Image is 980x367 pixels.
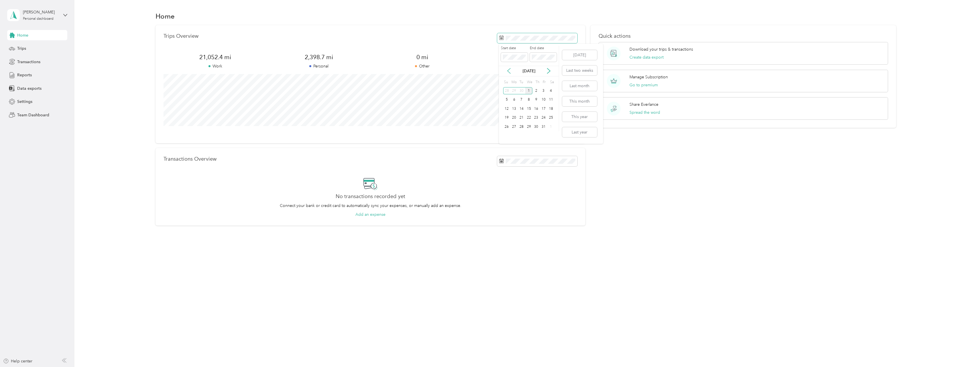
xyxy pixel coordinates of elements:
[629,109,660,115] button: Spread the word
[17,45,26,51] span: Trips
[17,112,49,118] span: Team Dashboard
[562,112,597,122] button: This year
[547,105,555,112] div: 18
[164,53,267,61] span: 21,052.4 mi
[525,87,533,94] div: 1
[164,63,267,69] p: Work
[526,78,533,86] div: We
[629,82,658,88] button: Go to premium
[510,78,517,86] div: Mo
[532,114,540,121] div: 23
[532,123,540,130] div: 30
[17,85,42,91] span: Data exports
[371,63,474,69] p: Other
[547,114,555,121] div: 25
[510,105,518,112] div: 13
[562,65,597,75] button: Last two weeks
[542,78,547,86] div: Fr
[17,59,40,65] span: Transactions
[164,33,198,39] p: Trips Overview
[23,17,54,21] div: Personal dashboard
[530,46,557,51] label: End date
[17,72,32,78] span: Reports
[518,114,525,121] div: 21
[518,96,525,103] div: 7
[280,203,461,209] p: Connect your bank or credit card to automatically sync your expenses, or manually add an expense.
[540,105,547,112] div: 17
[534,78,540,86] div: Th
[503,105,511,112] div: 12
[629,74,668,80] p: Manage Subscription
[629,101,658,107] p: Share Everlance
[164,156,217,162] p: Transactions Overview
[540,96,547,103] div: 10
[525,105,533,112] div: 15
[629,46,693,52] p: Download your trips & transactions
[532,105,540,112] div: 16
[267,63,371,69] p: Personal
[540,87,547,94] div: 3
[474,63,577,69] p: Unclassified
[510,114,518,121] div: 20
[503,87,511,94] div: 28
[547,87,555,94] div: 4
[547,123,555,130] div: 1
[948,335,980,367] iframe: Everlance-gr Chat Button Frame
[510,123,518,130] div: 27
[503,123,511,130] div: 26
[562,50,597,60] button: [DATE]
[599,33,888,39] p: Quick actions
[562,96,597,106] button: This month
[17,32,28,38] span: Home
[540,123,547,130] div: 31
[156,13,175,19] h1: Home
[518,87,525,94] div: 30
[355,212,385,218] button: Add an expense
[549,78,555,86] div: Sa
[532,87,540,94] div: 2
[3,358,32,364] button: Help center
[503,96,511,103] div: 5
[17,99,32,105] span: Settings
[532,96,540,103] div: 9
[474,53,577,61] span: 0 mi
[562,127,597,137] button: Last year
[562,81,597,91] button: Last month
[525,123,533,130] div: 29
[525,114,533,121] div: 22
[510,87,518,94] div: 29
[503,78,509,86] div: Su
[267,53,371,61] span: 2,398.7 mi
[540,114,547,121] div: 24
[23,9,59,15] div: [PERSON_NAME]
[518,105,525,112] div: 14
[501,46,528,51] label: Start date
[371,53,474,61] span: 0 mi
[629,54,664,60] button: Create data export
[525,96,533,103] div: 8
[518,123,525,130] div: 28
[510,96,518,103] div: 6
[547,96,555,103] div: 11
[336,194,405,200] h2: No transactions recorded yet
[519,78,524,86] div: Tu
[503,114,511,121] div: 19
[517,68,541,74] p: [DATE]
